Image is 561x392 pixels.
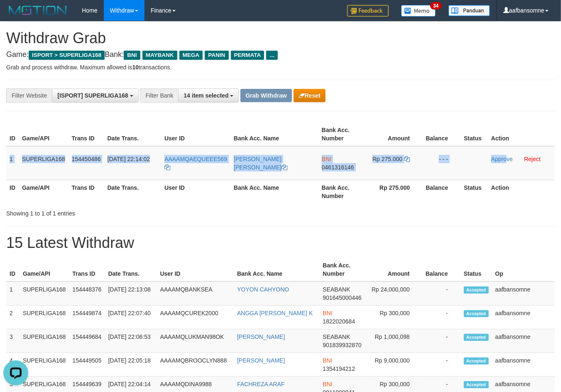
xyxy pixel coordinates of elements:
[105,306,157,329] td: [DATE] 22:07:40
[234,258,319,282] th: Bank Acc. Name
[57,92,128,99] span: [ISPORT] SUPERLIGA168
[237,333,285,340] a: [PERSON_NAME]
[20,306,69,329] td: SUPERLIGA168
[157,258,234,282] th: User ID
[422,353,461,377] td: -
[124,51,140,60] span: BNI
[461,180,488,203] th: Status
[461,122,488,146] th: Status
[140,88,178,103] div: Filter Bank
[104,180,161,203] th: Date Trans.
[184,92,228,99] span: 14 item selected
[230,180,318,203] th: Bank Acc. Name
[179,51,203,60] span: MEGA
[6,88,52,103] div: Filter Website
[237,286,289,293] a: YOYON CAHYONO
[461,258,492,282] th: Status
[234,156,287,171] a: [PERSON_NAME] [PERSON_NAME]
[319,258,367,282] th: Bank Acc. Number
[464,358,489,365] span: Accepted
[322,156,331,162] span: BNI
[164,156,227,171] a: AAAAMQAEQUEEE569
[464,381,489,388] span: Accepted
[3,3,28,28] button: Open LiveChat chat widget
[366,180,423,203] th: Rp 275.000
[132,64,139,71] strong: 10
[105,329,157,353] td: [DATE] 22:06:53
[6,353,20,377] td: 4
[108,156,150,162] span: [DATE] 22:14:02
[492,258,555,282] th: Op
[6,306,20,329] td: 2
[237,310,313,316] a: ANGGA [PERSON_NAME] K
[372,156,402,162] span: Rp 275.000
[52,88,138,103] button: [ISPORT] SUPERLIGA168
[231,51,265,60] span: PERMATA
[318,122,366,146] th: Bank Acc. Number
[237,357,285,364] a: [PERSON_NAME]
[266,51,277,60] span: ...
[6,282,20,306] td: 1
[6,258,20,282] th: ID
[19,122,69,146] th: Game/API
[6,180,19,203] th: ID
[492,306,555,329] td: aafbansomne
[492,353,555,377] td: aafbansomne
[464,334,489,341] span: Accepted
[422,146,461,180] td: - - -
[105,353,157,377] td: [DATE] 22:05:18
[294,89,326,102] button: Reset
[19,146,69,180] td: SUPERLIGA168
[240,89,292,102] button: Grab Withdraw
[491,156,513,162] a: Approve
[464,287,489,294] span: Accepted
[323,286,350,293] span: SEABANK
[20,353,69,377] td: SUPERLIGA168
[69,122,104,146] th: Trans ID
[178,88,239,103] button: 14 item selected
[157,329,234,353] td: AAAAMQLUKMAN98OK
[161,122,230,146] th: User ID
[104,122,161,146] th: Date Trans.
[230,122,318,146] th: Bank Acc. Name
[6,206,228,218] div: Showing 1 to 1 of 1 entries
[105,258,157,282] th: Date Trans.
[69,180,104,203] th: Trans ID
[19,180,69,203] th: Game/API
[20,282,69,306] td: SUPERLIGA168
[488,180,555,203] th: Action
[367,329,422,353] td: Rp 1,000,098
[422,258,461,282] th: Balance
[69,353,105,377] td: 154449505
[488,122,555,146] th: Action
[6,146,19,180] td: 1
[6,63,555,71] p: Grab and process withdraw. Maximum allowed is transactions.
[6,51,555,59] h4: Game: Bank:
[161,180,230,203] th: User ID
[323,365,355,372] span: Copy 1354194212 to clipboard
[105,282,157,306] td: [DATE] 22:13:08
[404,156,410,162] a: Copy 275000 to clipboard
[69,306,105,329] td: 154449874
[6,4,69,17] img: MOTION_logo.png
[20,329,69,353] td: SUPERLIGA168
[323,357,332,364] span: BNI
[318,180,366,203] th: Bank Acc. Number
[323,333,350,340] span: SEABANK
[448,5,490,16] img: panduan.png
[6,122,19,146] th: ID
[367,282,422,306] td: Rp 24,000,000
[205,51,228,60] span: PANIN
[366,122,423,146] th: Amount
[6,30,555,47] h1: Withdraw Grab
[367,258,422,282] th: Amount
[6,329,20,353] td: 3
[322,164,354,171] span: Copy 0461316146 to clipboard
[347,5,389,17] img: Feedback.jpg
[524,156,541,162] a: Reject
[69,282,105,306] td: 154448376
[422,329,461,353] td: -
[6,235,555,251] h1: 15 Latest Withdraw
[323,310,332,316] span: BNI
[464,310,489,317] span: Accepted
